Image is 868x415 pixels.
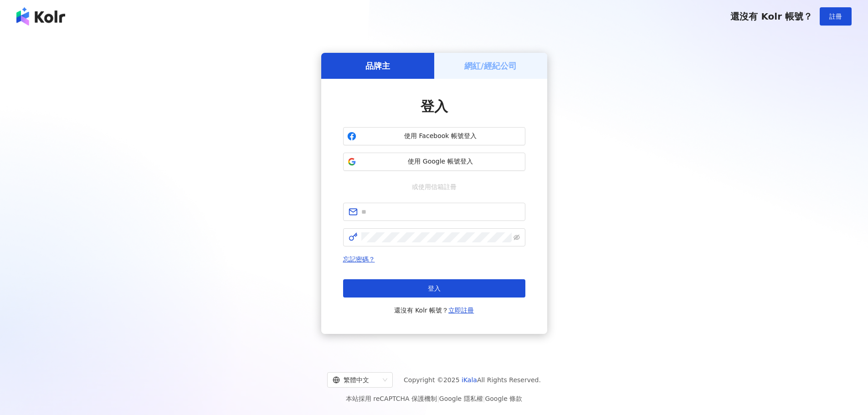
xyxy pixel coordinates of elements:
[514,234,520,241] span: eye-invisible
[406,182,463,192] span: 或使用信箱註冊
[483,395,485,402] span: |
[464,60,517,72] h5: 網紅/經紀公司
[333,373,379,387] div: 繁體中文
[428,285,441,292] span: 登入
[343,279,525,297] button: 登入
[360,157,521,166] span: 使用 Google 帳號登入
[485,395,522,402] a: Google 條款
[343,256,375,263] a: 忘記密碼？
[437,395,439,402] span: |
[360,132,521,141] span: 使用 Facebook 帳號登入
[394,305,474,316] span: 還沒有 Kolr 帳號？
[829,13,842,20] span: 註冊
[343,127,525,145] button: 使用 Facebook 帳號登入
[404,374,541,385] span: Copyright © 2025 All Rights Reserved.
[421,98,448,114] span: 登入
[16,7,65,26] img: logo
[462,376,477,384] a: iKala
[730,11,812,22] span: 還沒有 Kolr 帳號？
[365,60,390,72] h5: 品牌主
[820,7,852,26] button: 註冊
[448,307,474,314] a: 立即註冊
[346,393,522,404] span: 本站採用 reCAPTCHA 保護機制
[439,395,483,402] a: Google 隱私權
[343,153,525,171] button: 使用 Google 帳號登入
